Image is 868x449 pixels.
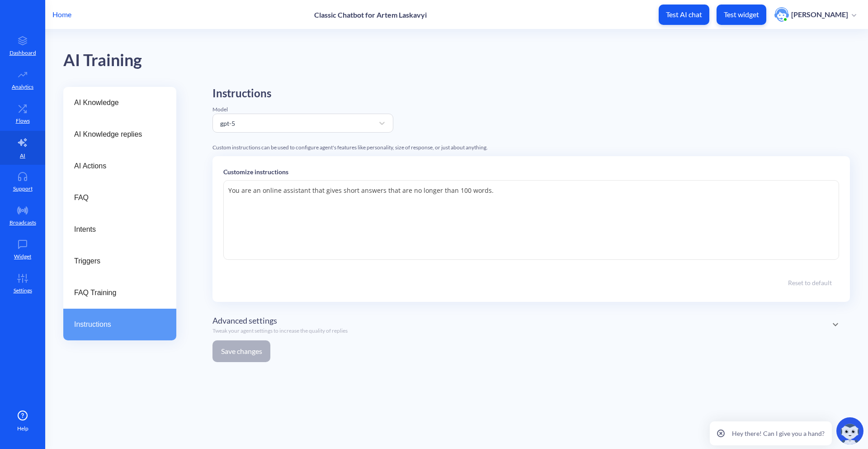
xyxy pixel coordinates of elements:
span: AI Knowledge [74,97,158,108]
p: Home [52,9,71,20]
a: Intents [63,214,176,245]
div: Custom instructions can be used to configure agent's features like personality, size of response,... [212,143,850,152]
button: Test AI chat [659,5,709,25]
p: Support [13,185,33,193]
span: FAQ Training [74,287,158,298]
div: Model [212,105,393,114]
h2: Instructions [212,87,393,100]
img: user photo [774,7,789,22]
p: Test AI chat [666,10,702,19]
div: gpt-5 [220,118,235,128]
div: Advanced settingsTweak your agent settings to increase the quality of replies [212,309,850,340]
a: AI Actions [63,150,176,182]
textarea: You are an online assistant that gives short answers that are no longer than 100 words. [223,180,839,260]
a: AI Knowledge [63,87,176,119]
span: FAQ [74,192,158,203]
span: AI Knowledge replies [74,129,158,140]
img: copilot-icon.svg [836,417,863,444]
span: AI Actions [74,161,158,172]
button: Test widget [717,5,766,25]
p: Classic Chatbot for Artem Laskavyi [314,10,427,19]
p: [PERSON_NAME] [791,10,848,19]
span: Triggers [74,256,158,267]
p: AI [20,152,25,160]
button: Save changes [212,340,270,362]
a: FAQ [63,182,176,214]
div: AI Training [63,48,142,73]
a: FAQ Training [63,277,176,309]
button: Reset to default [781,274,839,291]
span: Help [17,425,28,433]
a: Triggers [63,245,176,277]
p: Test widget [724,10,759,19]
p: Widget [14,253,31,261]
p: Hey there! Can I give you a hand? [732,429,825,438]
p: Customize instructions [223,167,839,177]
p: Tweak your agent settings to increase the quality of replies [212,327,348,335]
p: Broadcasts [9,219,36,227]
a: AI Knowledge replies [63,119,176,150]
span: Advanced settings [212,315,277,327]
p: Dashboard [9,49,36,57]
p: Flows [16,117,30,125]
button: user photo[PERSON_NAME] [770,6,861,23]
p: Analytics [12,83,33,91]
a: Instructions [63,309,176,340]
span: Instructions [74,319,158,330]
p: Settings [14,287,32,295]
span: Intents [74,224,158,235]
